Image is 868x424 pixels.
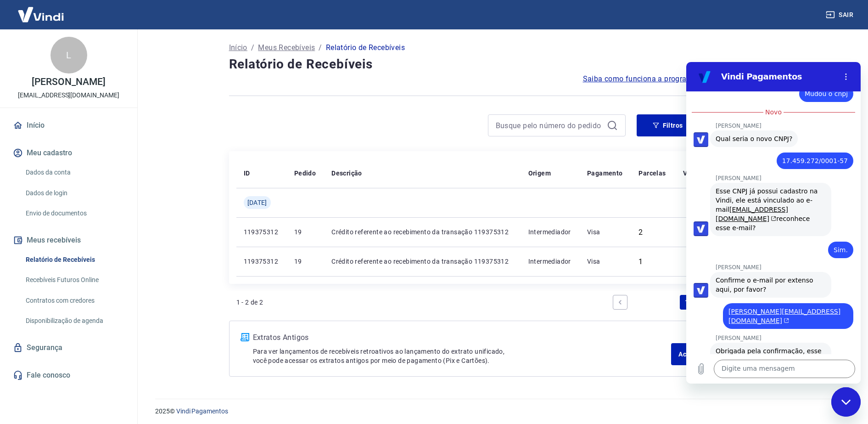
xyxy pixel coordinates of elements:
[587,169,623,178] p: Pagamento
[528,257,572,266] p: Intermediador
[683,169,713,178] p: Valor Líq.
[22,204,126,223] a: Envio de documentos
[331,169,362,178] p: Descrição
[613,295,627,310] a: Previous page
[11,0,71,28] img: Vindi
[22,250,126,269] a: Relatório de Recebíveis
[496,119,603,132] input: Busque pelo número do pedido
[253,347,672,365] p: Para ver lançamentos de recebíveis retroativos ao lançamento do extrato unificado, você pode aces...
[155,407,846,416] p: 2025 ©
[18,90,119,100] p: [EMAIL_ADDRESS][DOMAIN_NAME]
[824,6,857,23] button: Sair
[247,198,267,207] span: [DATE]
[258,42,315,53] a: Meus Recebíveis
[831,387,861,417] iframe: Botão para iniciar a janela de mensagens, 1 mensagem não lida
[609,291,765,313] ul: Pagination
[253,332,672,343] p: Extratos Antigos
[32,77,105,87] p: [PERSON_NAME]
[22,311,126,330] a: Disponibilização de agenda
[244,257,280,266] p: 119375312
[294,257,317,266] p: 19
[11,365,126,385] a: Fale conosco
[326,42,405,53] p: Relatório de Recebíveis
[244,169,250,178] p: ID
[229,55,773,73] h4: Relatório de Recebíveis
[319,42,322,53] p: /
[528,169,551,178] p: Origem
[11,143,126,163] button: Meu cadastro
[11,338,126,358] a: Segurança
[638,169,666,178] p: Parcelas
[528,227,572,237] p: Intermediador
[50,37,87,73] div: L
[22,291,126,310] a: Contratos com credores
[22,271,126,289] a: Recebíveis Futuros Online
[587,227,624,237] p: Visa
[244,227,280,237] p: 119375312
[236,298,263,307] p: 1 - 2 de 2
[22,163,126,182] a: Dados da conta
[671,343,761,365] a: Acesse Extratos Antigos
[241,333,249,341] img: ícone
[294,169,316,178] p: Pedido
[29,284,140,330] div: Obrigada pela confirmação, esse cadastro já está devidamente verificado.
[637,114,699,136] button: Filtros
[6,298,24,316] button: Carregar arquivo
[638,257,666,266] div: 1
[583,73,773,85] a: Saiba como funciona a programação dos recebimentos
[11,230,126,250] button: Meus recebíveis
[229,42,247,53] a: Início
[680,295,694,310] a: Page 1 is your current page
[331,257,513,266] p: Crédito referente ao recebimento da transação 119375312
[11,115,126,136] a: Início
[686,62,861,384] iframe: Janela de mensagens
[638,228,666,237] div: 2
[176,407,228,415] a: Vindi Pagamentos
[331,227,513,237] p: Crédito referente ao recebimento da transação 119375312
[587,257,624,266] p: Visa
[251,42,254,53] p: /
[294,227,317,237] p: 19
[22,184,126,203] a: Dados de login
